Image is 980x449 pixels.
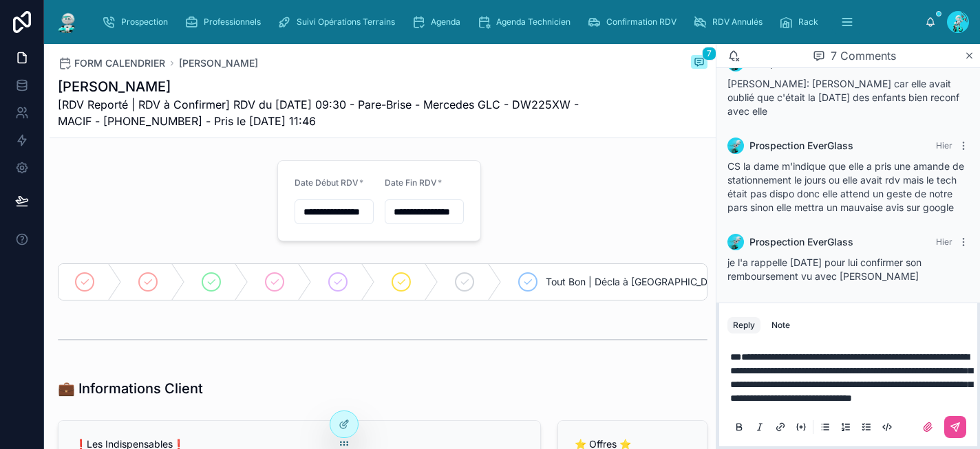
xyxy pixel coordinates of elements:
[179,56,258,70] a: [PERSON_NAME]
[58,379,203,398] h1: 💼 Informations Client
[74,56,165,70] span: FORM CALENDRIER
[297,17,395,28] span: Suivi Opérations Terrains
[606,17,677,28] span: Confirmation RDV
[121,17,168,28] span: Prospection
[295,177,359,188] span: Date Début RDV
[749,139,853,153] span: Prospection EverGlass
[473,10,580,34] a: Agenda Technicien
[749,235,853,249] span: Prospection EverGlass
[496,17,571,28] span: Agenda Technicien
[936,237,952,247] span: Hier
[775,10,828,34] a: Rack
[727,78,959,117] span: [PERSON_NAME]: [PERSON_NAME] car elle avait oublié que c'était la [DATE] des enfants bien reconf ...
[431,17,460,28] span: Agenda
[407,10,470,34] a: Agenda
[689,10,772,34] a: RDV Annulés
[58,56,165,70] a: FORM CALENDRIER
[98,10,178,34] a: Prospection
[712,17,763,28] span: RDV Annulés
[58,77,604,96] h1: [PERSON_NAME]
[385,177,437,188] span: Date Fin RDV
[727,256,922,282] span: je l'a rappelle [DATE] pour lui confirmer son remboursement vu avec [PERSON_NAME]
[702,47,716,61] span: 7
[727,317,760,333] button: Reply
[273,10,405,34] a: Suivi Opérations Terrains
[546,275,729,289] span: Tout Bon | Décla à [GEOGRAPHIC_DATA]
[91,7,925,37] div: scrollable content
[204,17,261,28] span: Professionnels
[771,320,790,331] div: Note
[798,17,818,28] span: Rack
[727,160,964,213] span: CS la dame m'indique que elle a pris une amande de stationnement le jours ou elle avait rdv mais ...
[58,96,604,129] span: [RDV Reporté | RDV à Confirmer] RDV du [DATE] 09:30 - Pare-Brise - Mercedes GLC - DW225XW - MACIF...
[180,10,270,34] a: Professionnels
[691,55,707,72] button: 7
[55,11,80,33] img: App logo
[831,47,896,64] span: 7 Comments
[936,140,952,151] span: Hier
[766,317,796,333] button: Note
[583,10,686,34] a: Confirmation RDV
